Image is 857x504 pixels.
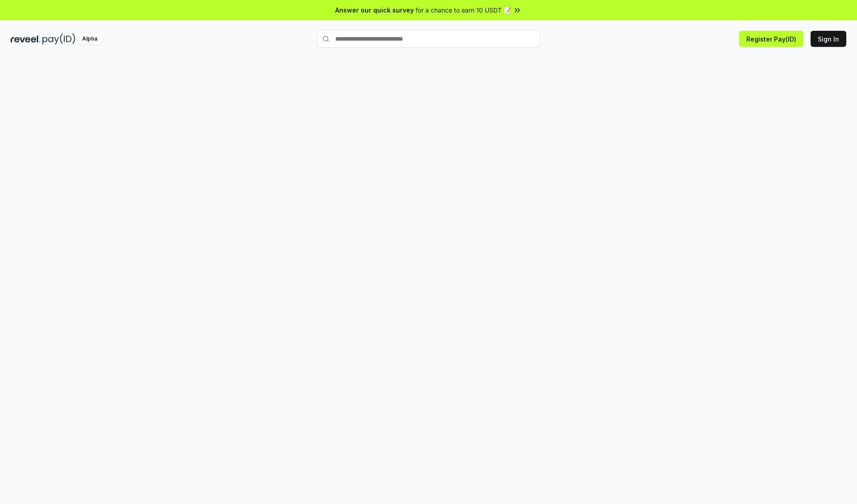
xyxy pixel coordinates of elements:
img: reveel_dark [11,33,41,45]
span: for a chance to earn 10 USDT 📝 [416,5,511,15]
img: pay_id [42,33,75,45]
button: Register Pay(ID) [739,31,803,47]
span: Answer our quick survey [335,5,414,15]
div: Alpha [77,33,102,45]
button: Sign In [811,31,846,47]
